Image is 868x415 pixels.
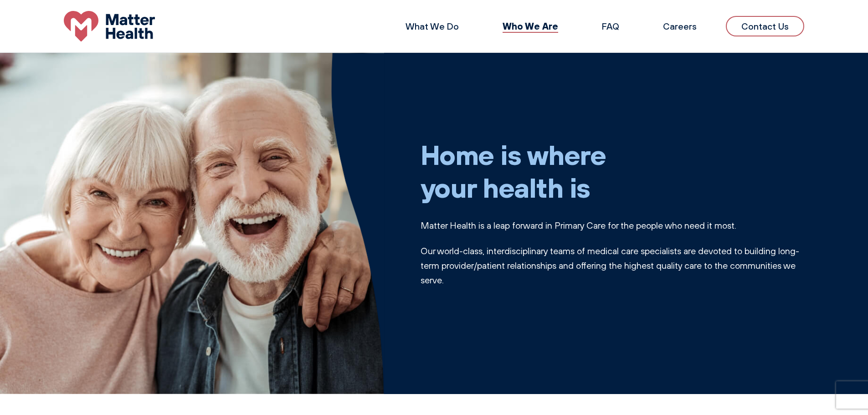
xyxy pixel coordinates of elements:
[503,20,558,32] a: Who We Are
[602,20,619,32] a: FAQ
[726,16,804,36] a: Contact Us
[421,218,805,233] p: Matter Health is a leap forward in Primary Care for the people who need it most.
[421,244,805,287] p: Our world-class, interdisciplinary teams of medical care specialists are devoted to building long...
[421,138,805,204] h1: Home is where your health is
[406,20,459,32] a: What We Do
[663,20,697,32] a: Careers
